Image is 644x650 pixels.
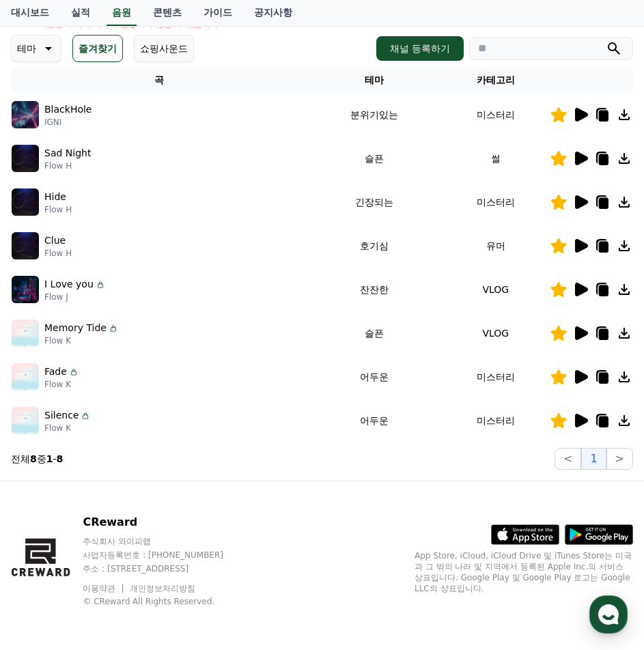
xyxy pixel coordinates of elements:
[581,448,606,470] button: 1
[307,399,442,442] td: 어두운
[211,453,227,464] span: 설정
[307,268,442,311] td: 잔잔한
[442,311,550,355] td: VLOG
[442,93,550,137] td: 미스터리
[4,433,90,467] a: 홈
[442,68,550,93] th: 카테고리
[442,355,550,399] td: 미스터리
[44,292,106,302] p: Flow J
[83,536,249,547] p: 주식회사 와이피랩
[44,234,66,248] p: Clue
[12,407,39,434] img: music
[415,550,633,594] p: App Store, iCloud, iCloud Drive 및 iTunes Store는 미국과 그 밖의 나라 및 지역에서 등록된 Apple Inc.의 서비스 상표입니다. Goo...
[130,584,195,593] a: 개인정보처리방침
[11,35,61,62] button: 테마
[44,117,92,128] p: IGNI
[44,365,67,379] p: Fade
[83,550,249,561] p: 사업자등록번호 : [PHONE_NUMBER]
[90,433,176,467] a: 대화
[307,311,442,355] td: 슬픈
[176,433,262,467] a: 설정
[307,355,442,399] td: 어두운
[12,276,39,303] img: music
[44,146,91,160] p: Sad Night
[12,320,39,347] img: music
[307,224,442,268] td: 호기심
[307,180,442,224] td: 긴장되는
[17,39,36,58] p: 테마
[44,190,66,204] p: Hide
[83,596,249,607] p: © CReward All Rights Reserved.
[44,204,72,215] p: Flow H
[57,453,64,464] strong: 8
[12,145,39,172] img: music
[43,453,51,464] span: 홈
[134,35,194,62] button: 쇼핑사운드
[44,277,94,292] p: I Love you
[30,453,37,464] strong: 8
[44,423,91,434] p: Flow K
[11,68,307,93] th: 곡
[12,363,39,391] img: music
[307,93,442,137] td: 분위기있는
[83,563,249,574] p: 주소 : [STREET_ADDRESS]
[44,408,79,423] p: Silence
[12,101,39,128] img: music
[44,160,91,171] p: Flow H
[44,248,72,259] p: Flow H
[442,137,550,180] td: 썰
[442,268,550,311] td: VLOG
[606,448,633,470] button: >
[125,454,141,465] span: 대화
[442,180,550,224] td: 미스터리
[307,68,442,93] th: 테마
[12,188,39,216] img: music
[555,448,581,470] button: <
[83,514,249,531] p: CReward
[442,224,550,268] td: 유머
[72,35,123,62] button: 즐겨찾기
[307,137,442,180] td: 슬픈
[46,453,53,464] strong: 1
[44,321,107,335] p: Memory Tide
[12,232,39,259] img: music
[44,102,92,117] p: BlackHole
[11,452,63,466] p: 전체 중 -
[44,335,119,346] p: Flow K
[83,584,126,593] a: 이용약관
[442,399,550,442] td: 미스터리
[44,379,79,390] p: Flow K
[376,36,464,61] button: 채널 등록하기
